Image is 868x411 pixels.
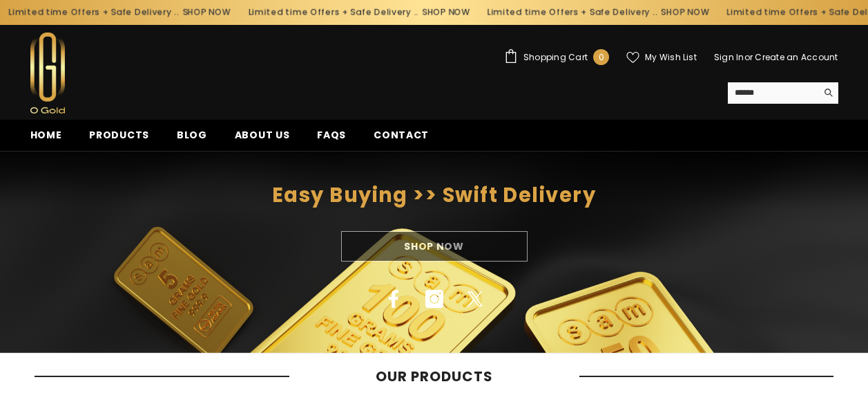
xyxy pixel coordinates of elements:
[626,51,697,64] a: My Wish List
[714,51,744,63] a: Sign In
[317,128,346,142] span: FAQs
[30,128,62,142] span: Home
[657,5,705,20] a: SHOP NOW
[645,53,697,62] span: My Wish List
[289,368,579,385] span: Our Products
[755,51,838,63] a: Create an Account
[163,127,221,151] a: Blog
[728,82,838,104] summary: Search
[89,128,149,142] span: Products
[17,127,76,151] a: Home
[599,50,604,65] span: 0
[30,33,65,113] img: Ogold Shop
[177,128,207,142] span: Blog
[303,127,360,151] a: FAQs
[474,1,713,24] div: Limited time Offers + Safe Delivery ..
[235,1,474,24] div: Limited time Offers + Safe Delivery ..
[360,127,443,151] a: Contact
[817,82,838,103] button: Search
[744,51,753,63] span: or
[235,128,290,142] span: About us
[374,128,429,142] span: Contact
[523,53,588,62] span: Shopping Cart
[417,5,465,20] a: SHOP NOW
[75,127,163,151] a: Products
[177,5,226,20] a: SHOP NOW
[221,127,304,151] a: About us
[504,49,609,65] a: Shopping Cart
